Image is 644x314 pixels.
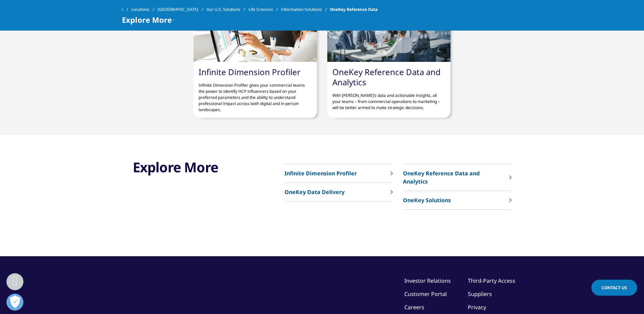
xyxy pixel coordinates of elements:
[332,87,445,111] p: With [PERSON_NAME]’s data and actionable insights, all your teams – from commercial operations to...
[284,188,345,196] p: OneKey Data Delivery
[403,191,511,210] a: OneKey Solutions
[468,277,515,284] a: Third-Party Access
[468,303,486,311] a: Privacy
[332,66,441,88] a: OneKey Reference Data and Analytics
[330,3,378,16] span: OneKey Reference Data
[199,66,300,77] a: Infinite Dimension Profiler
[249,3,281,16] a: Life Sciences
[404,303,424,311] a: Careers
[602,285,627,291] span: Contact Us
[6,294,23,311] button: Open Preferences
[122,16,172,24] span: Explore More
[206,3,249,16] a: Our U.S. Solutions
[199,77,312,113] p: Infinite Dimension Profiler gives your commercial teams the power to identify HCP influencers bas...
[403,196,451,204] p: OneKey Solutions
[284,164,393,183] a: Infinite Dimension Profiler
[403,164,511,191] a: OneKey Reference Data and Analytics
[158,3,206,16] a: [GEOGRAPHIC_DATA]
[403,169,505,186] p: OneKey Reference Data and Analytics
[591,280,637,296] a: Contact Us
[131,3,158,16] a: Locations
[284,169,357,177] p: Infinite Dimension Profiler
[284,183,393,202] a: OneKey Data Delivery
[133,159,246,176] h3: Explore More
[468,290,492,298] a: Suppliers
[281,3,330,16] a: Information Solutions
[404,290,447,298] a: Customer Portal
[404,277,451,284] a: Investor Relations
